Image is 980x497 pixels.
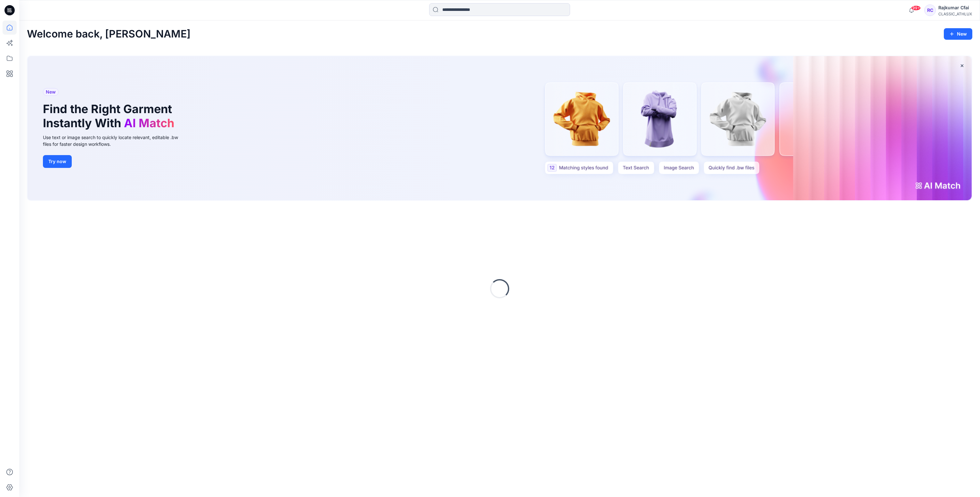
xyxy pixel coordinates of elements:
span: AI Match [124,116,174,130]
div: Rajkumar Cfai [938,4,972,12]
h2: Welcome back, [PERSON_NAME] [27,28,191,40]
div: CLASSIC_ATHLUX [938,12,972,16]
span: New [46,88,56,96]
button: Try now [43,155,72,168]
div: RC [924,4,936,16]
span: 99+ [911,5,921,11]
h1: Find the Right Garment Instantly With [43,102,177,130]
div: Use text or image search to quickly locate relevant, editable .bw files for faster design workflows. [43,134,187,147]
button: New [944,28,972,40]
